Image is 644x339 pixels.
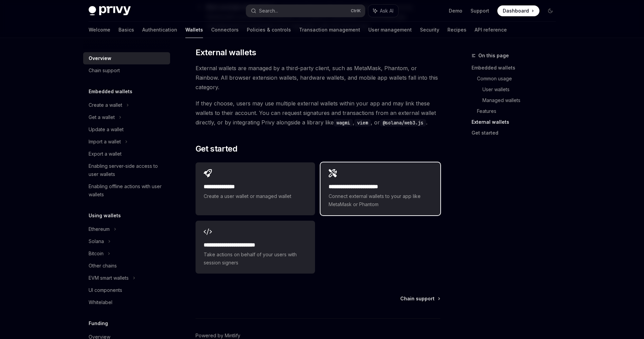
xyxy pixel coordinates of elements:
div: Search... [259,7,278,15]
a: Policies & controls [247,22,291,38]
span: Create a user wallet or managed wallet [204,192,307,200]
span: Ask AI [380,7,393,14]
h5: Funding [89,319,108,327]
div: Create a wallet [89,101,122,109]
div: Enabling offline actions with user wallets [89,182,166,199]
a: Welcome [89,22,110,38]
div: Solana [89,237,104,245]
a: Other chains [83,260,170,272]
div: Export a wallet [89,150,122,158]
h5: Using wallets [89,212,121,220]
a: Basics [118,22,134,38]
div: Ethereum [89,225,110,233]
div: UI components [89,286,122,294]
a: Chain support [83,64,170,77]
span: Chain support [400,295,435,302]
div: Get a wallet [89,113,115,121]
a: Enabling server-side access to user wallets [83,160,170,180]
span: Dashboard [503,7,529,14]
a: Dashboard [497,5,539,16]
img: dark logo [89,6,131,16]
a: Managed wallets [482,95,561,106]
a: Features [477,106,561,117]
a: Embedded wallets [472,62,561,73]
a: Enabling offline actions with user wallets [83,180,170,201]
div: Import a wallet [89,138,121,146]
a: UI components [83,284,170,296]
div: Enabling server-side access to user wallets [89,162,166,178]
button: Toggle dark mode [545,5,556,16]
span: Get started [196,143,237,154]
a: External wallets [472,117,561,127]
button: Ask AI [368,5,398,17]
code: wagmi [334,119,353,126]
a: Demo [449,7,462,14]
span: Ctrl K [351,8,361,14]
span: Connect external wallets to your app like MetaMask or Phantom [329,192,432,208]
a: Connectors [211,22,239,38]
a: Wallets [185,22,203,38]
span: On this page [478,52,509,60]
a: Recipes [447,22,466,38]
div: Update a wallet [89,125,124,134]
div: Whitelabel [89,298,112,306]
code: @solana/web3.js [380,119,426,126]
span: If they choose, users may use multiple external wallets within your app and may link these wallet... [196,99,440,127]
a: Overview [83,52,170,64]
a: API reference [475,22,507,38]
h5: Embedded wallets [89,87,132,96]
a: Support [471,7,489,14]
a: Transaction management [299,22,360,38]
span: External wallets [196,47,256,58]
a: User management [368,22,412,38]
a: Export a wallet [83,148,170,160]
a: Update a wallet [83,123,170,136]
div: Bitcoin [89,250,104,258]
div: EVM smart wallets [89,274,129,282]
a: Security [420,22,439,38]
span: External wallets are managed by a third-party client, such as MetaMask, Phantom, or Rainbow. All ... [196,63,440,92]
a: User wallets [482,84,561,95]
a: Authentication [142,22,177,38]
span: Take actions on behalf of your users with session signers [204,251,307,267]
a: Get started [472,127,561,138]
a: Whitelabel [83,296,170,308]
div: Overview [89,54,111,62]
div: Other chains [89,262,117,270]
a: Chain support [400,295,440,302]
button: Search...CtrlK [246,5,365,17]
div: Chain support [89,66,120,75]
a: Common usage [477,73,561,84]
code: viem [354,119,371,126]
a: Powered by Mintlify [196,332,240,339]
